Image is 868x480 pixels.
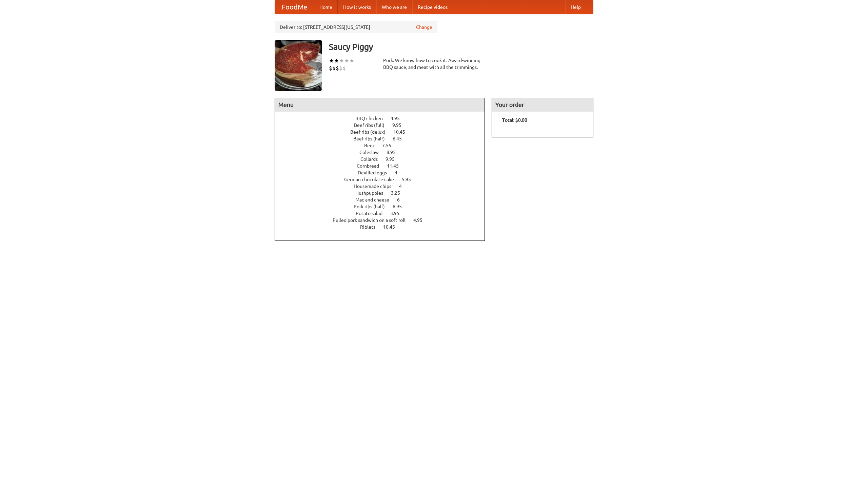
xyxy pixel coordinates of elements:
span: 11.45 [387,163,406,169]
h4: Menu [275,98,485,112]
a: FoodMe [275,0,314,14]
span: Beef ribs (half) [353,136,392,141]
span: Beef ribs (delux) [350,129,392,135]
a: Mac and cheese 6 [355,197,412,203]
a: Beef ribs (half) 6.45 [353,136,414,141]
div: Deliver to: [STREET_ADDRESS][US_STATE] [275,21,437,33]
span: 9.95 [386,156,401,162]
li: ★ [334,57,339,64]
span: 7.55 [382,143,398,148]
a: Potato salad 3.95 [356,211,412,216]
a: Recipe videos [412,0,453,14]
h3: Saucy Piggy [329,40,593,54]
a: Pork ribs (half) 6.95 [354,204,414,209]
a: German chocolate cake 5.95 [344,177,423,182]
span: 6.45 [393,136,409,141]
span: 10.45 [393,129,412,135]
a: Devilled eggs 4 [358,170,410,175]
span: 9.95 [392,122,408,128]
li: $ [332,64,336,72]
li: $ [342,64,346,72]
li: ★ [339,57,344,64]
span: 4 [399,184,409,189]
span: 3.95 [390,211,406,216]
span: Pulled pork sandwich on a soft roll [333,217,412,223]
span: Cornbread [357,163,386,169]
span: 6.95 [393,204,409,209]
span: Housemade chips [354,184,398,189]
li: $ [339,64,342,72]
span: 6 [397,197,407,203]
span: 4.95 [391,116,407,121]
b: Total: $0.00 [502,117,527,123]
a: Riblets 10.45 [360,224,408,230]
a: Beef ribs (delux) 10.45 [350,129,418,135]
a: Help [565,0,586,14]
div: Pork. We know how to cook it. Award-winning BBQ sauce, and meat with all the trimmings. [383,57,485,71]
span: Mac and cheese [355,197,396,203]
span: 10.45 [383,224,402,230]
span: 5.95 [402,177,418,182]
h4: Your order [492,98,593,112]
span: Beer [364,143,381,148]
a: How it works [338,0,376,14]
li: ★ [344,57,349,64]
a: Housemade chips 4 [354,184,414,189]
li: ★ [349,57,354,64]
a: Cornbread 11.45 [357,163,411,169]
span: Devilled eggs [358,170,394,175]
span: German chocolate cake [344,177,401,182]
a: Who we are [376,0,412,14]
a: Change [416,24,432,31]
a: Pulled pork sandwich on a soft roll 4.95 [333,217,435,223]
span: Collards [360,156,384,162]
li: $ [336,64,339,72]
a: Coleslaw 8.95 [359,150,408,155]
span: Riblets [360,224,382,230]
li: ★ [329,57,334,64]
span: Pork ribs (half) [354,204,392,209]
a: Beef ribs (full) 9.95 [354,122,414,128]
span: Coleslaw [359,150,386,155]
a: Collards 9.95 [360,156,407,162]
a: BBQ chicken 4.95 [355,116,412,121]
span: Beef ribs (full) [354,122,391,128]
span: 4 [395,170,404,175]
span: 4.95 [413,217,429,223]
li: $ [329,64,332,72]
img: angular.jpg [275,40,322,91]
a: Hushpuppies 3.25 [355,190,413,196]
span: 8.95 [387,150,402,155]
span: 3.25 [391,190,407,196]
a: Home [314,0,338,14]
span: Hushpuppies [355,190,390,196]
a: Beer 7.55 [364,143,404,148]
span: BBQ chicken [355,116,390,121]
span: Potato salad [356,211,389,216]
